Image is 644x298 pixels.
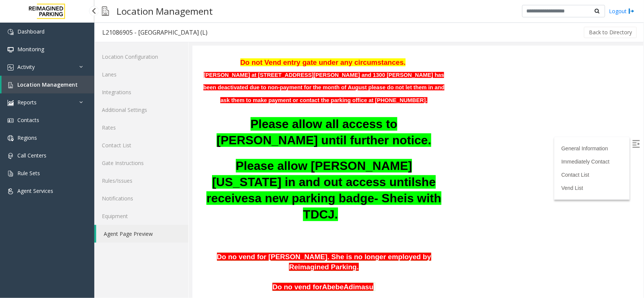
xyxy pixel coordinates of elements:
img: 'icon' [8,171,14,177]
div: L21086905 - [GEOGRAPHIC_DATA] (L) [102,28,207,37]
span: Agent Services [17,187,53,194]
img: 'icon' [8,153,14,159]
span: Regions [17,134,37,141]
a: Equipment [94,207,188,225]
span: imasu [161,237,181,245]
img: logout [629,7,635,15]
span: Contacts [17,116,39,124]
span: bebe [135,237,151,245]
a: General Information [369,99,416,105]
img: 'icon' [8,29,14,35]
span: - She [182,145,211,159]
span: Location Management [17,81,78,88]
span: Call Centers [17,152,46,159]
a: Location Management [2,76,94,93]
span: a new parking badge [62,145,182,159]
a: Location Configuration [94,48,188,66]
a: Agent Page Preview [96,225,188,243]
span: Rule Sets [17,170,40,177]
img: 'icon' [8,64,14,70]
span: Monitoring [17,46,44,53]
font: [PERSON_NAME] at [STREET_ADDRESS][PERSON_NAME] and 1300 [PERSON_NAME] has been deactivated due to... [11,26,252,57]
a: Contact List [94,136,188,154]
a: Gate Instructions [94,154,188,172]
a: Rules/Issues [94,172,188,189]
img: 'icon' [8,100,14,106]
span: Do no vend for [PERSON_NAME]. She is no longer employed by Reimagined Parking. [25,207,239,225]
span: A [130,237,135,245]
a: Rates [94,119,188,136]
span: Activity [17,63,35,70]
img: 'icon' [8,135,14,141]
img: Open/Close Sidebar Menu [440,94,447,102]
img: 'icon' [8,118,14,124]
span: Dashboard [17,28,45,35]
a: Vend List [369,139,391,145]
img: 'icon' [8,47,14,53]
a: Integrations [94,83,188,101]
a: Additional Settings [94,101,188,119]
button: Back to Directory [584,27,637,38]
a: Notifications [94,189,188,207]
a: Lanes [94,66,188,83]
span: Ad [151,237,161,245]
img: 'icon' [8,188,14,194]
h3: Location Management [113,2,217,20]
span: Do no vend for [80,237,130,245]
a: Immediately Contact [369,113,417,119]
span: Please allow all access to [PERSON_NAME] until further notice. [24,71,239,101]
img: 'icon' [8,82,14,88]
a: Logout [609,7,635,15]
span: Please allow [PERSON_NAME][US_STATE] in and out access until [20,113,223,143]
span: Reports [17,99,37,106]
span: Do not Vend entry gate under any circumstances. [48,12,214,20]
a: Contact List [369,126,397,132]
img: pageIcon [102,2,109,20]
